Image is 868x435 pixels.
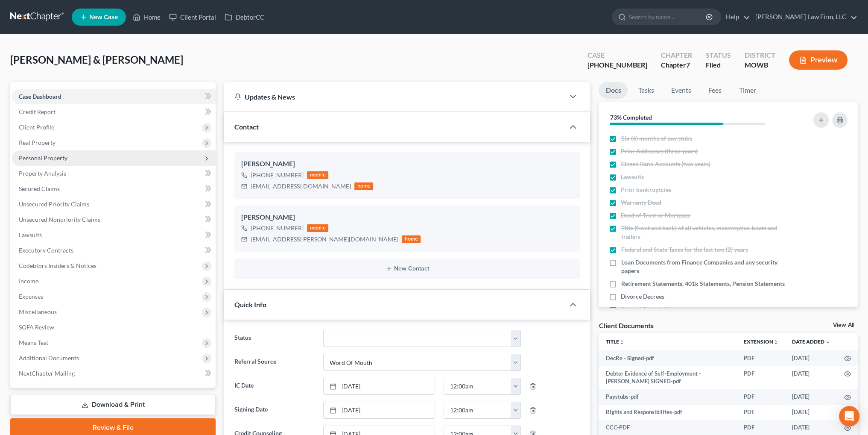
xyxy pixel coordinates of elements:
a: Tasks [631,82,660,99]
span: New Case [89,14,118,21]
a: Date Added expand_more [792,338,830,345]
i: expand_more [825,340,830,345]
span: Lawsuits [19,231,42,238]
span: Prior Addresses (three years) [621,147,698,156]
td: PDF [737,350,785,366]
a: Secured Claims [12,181,216,197]
a: Credit Report [12,104,216,120]
span: Property Analysis [19,170,66,177]
label: Signing Date [230,402,319,419]
a: Lawsuits [12,227,216,243]
span: Retirement Statements, 401k Statements, Pension Statements [621,279,784,288]
input: -- : -- [444,378,511,394]
span: Divorce Decrees [621,292,664,301]
span: Title (front and back) of all vehicles, motorcycles, boats and trailers [621,224,786,241]
input: -- : -- [444,402,511,418]
input: Search by name... [629,9,707,25]
a: Client Portal [165,9,220,25]
td: [DATE] [785,405,837,420]
div: mobile [307,224,328,232]
label: Status [230,330,319,347]
td: PDF [737,366,785,389]
span: Miscellaneous [19,308,57,315]
div: Status [706,50,731,60]
div: Client Documents [599,321,653,330]
td: PDF [737,405,785,420]
a: SOFA Review [12,320,216,335]
td: [DATE] [785,350,837,366]
span: Warranty Deed [621,198,661,207]
span: Secured Claims [19,185,60,192]
span: Unsecured Nonpriority Claims [19,216,100,223]
span: Client Profile [19,123,54,131]
span: [PERSON_NAME] & [PERSON_NAME] [10,53,183,66]
span: Copy of Driver's License [621,305,684,314]
div: MOWB [745,60,775,70]
a: DebtorCC [220,9,269,25]
div: Filed [706,60,731,70]
span: Contact [234,123,259,131]
span: Quick Info [234,300,266,309]
td: PDF [737,389,785,405]
a: View All [833,322,854,328]
a: Case Dashboard [12,89,216,104]
a: NextChapter Mailing [12,366,216,381]
td: Rights and Responsibilites-pdf [599,405,737,420]
span: Personal Property [19,154,67,162]
a: Fees [701,82,728,99]
span: NextChapter Mailing [19,370,75,377]
span: Case Dashboard [19,93,61,100]
div: Chapter [661,50,692,60]
span: Codebtors Insiders & Notices [19,262,96,269]
div: [PERSON_NAME] [241,159,573,169]
td: Debtor Evidence of Self-Employment - [PERSON_NAME] SIGNED-pdf [599,366,737,389]
a: Executory Contracts [12,243,216,258]
div: Open Intercom Messenger [839,406,859,426]
td: [DATE] [785,389,837,405]
div: home [354,182,373,190]
td: [DATE] [785,366,837,389]
span: Means Test [19,339,48,346]
i: unfold_more [773,340,778,345]
div: Chapter [661,60,692,70]
span: Expenses [19,293,43,300]
a: Property Analysis [12,166,216,181]
span: Federal and State Taxes for the last two (2) years [621,245,748,254]
div: Updates & News [234,92,554,101]
a: [DATE] [324,402,435,418]
span: Lawsuits [621,173,644,181]
span: 7 [686,61,690,69]
a: Docs [599,82,628,99]
span: Closed Bank Accounts (two years) [621,160,710,168]
div: [EMAIL_ADDRESS][PERSON_NAME][DOMAIN_NAME] [251,235,398,244]
div: District [745,50,775,60]
span: SOFA Review [19,323,54,331]
td: DecRe - Signed-pdf [599,350,737,366]
span: Prior bankruptcies [621,185,671,194]
div: [PHONE_NUMBER] [251,171,304,179]
a: Extensionunfold_more [744,338,778,345]
div: [PHONE_NUMBER] [587,60,647,70]
a: [DATE] [324,378,435,394]
td: Paystubs-pdf [599,389,737,405]
label: Referral Source [230,354,319,371]
a: Home [129,9,165,25]
strong: 73% Completed [610,114,652,121]
span: Deed of Trust or Mortgage [621,211,690,220]
button: New Contact [241,265,573,272]
a: Download & Print [10,395,216,415]
span: Executory Contracts [19,247,73,254]
a: Titleunfold_more [605,338,624,345]
span: Loan Documents from Finance Companies and any security papers [621,258,786,275]
span: Additional Documents [19,354,79,362]
a: Events [664,82,698,99]
span: Six (6) months of pay stubs [621,134,692,143]
div: [PHONE_NUMBER] [251,224,304,232]
span: Income [19,277,38,285]
label: IC Date [230,378,319,395]
div: [PERSON_NAME] [241,212,573,223]
a: Help [722,9,750,25]
a: [PERSON_NAME] Law Firm, LLC [751,9,857,25]
span: Unsecured Priority Claims [19,200,89,208]
div: mobile [307,171,328,179]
